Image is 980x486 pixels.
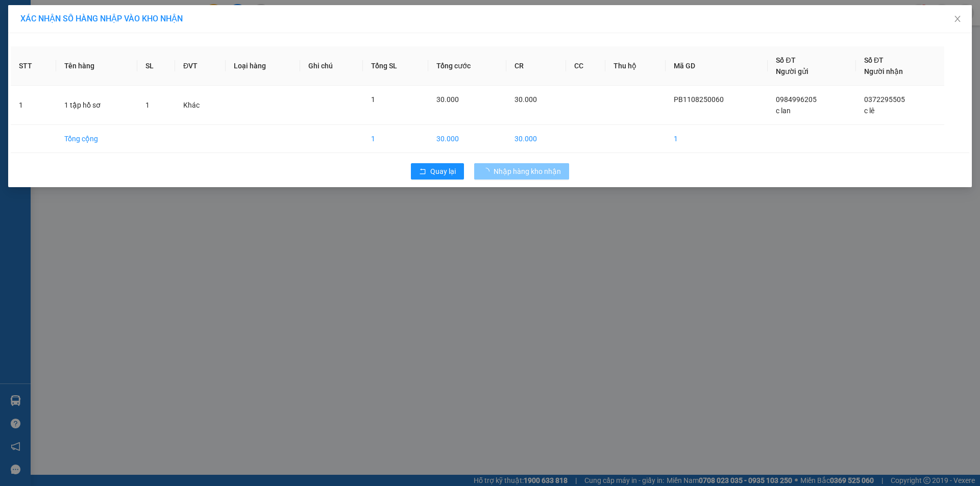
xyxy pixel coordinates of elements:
span: c lan [776,107,791,115]
td: 1 [363,125,428,153]
th: Tổng cước [428,46,506,86]
td: 1 [666,125,768,153]
span: close [953,15,962,23]
th: ĐVT [175,46,226,86]
td: 30.000 [506,125,566,153]
td: 1 [11,86,56,125]
span: 30.000 [514,95,537,104]
span: Số ĐT [776,56,795,64]
td: 30.000 [428,125,506,153]
td: Khác [175,86,226,125]
span: 30.000 [436,95,459,104]
td: 1 tập hồ sơ [56,86,137,125]
span: 1 [145,101,150,109]
button: Nhập hàng kho nhận [474,163,569,180]
span: Số ĐT [864,56,884,64]
span: loading [482,168,494,175]
span: XÁC NHẬN SỐ HÀNG NHẬP VÀO KHO NHẬN [20,14,183,23]
span: PB1108250060 [674,95,724,104]
td: Tổng cộng [56,125,137,153]
th: Mã GD [666,46,768,86]
span: 0984996205 [776,95,817,104]
button: Close [943,5,972,34]
th: Tổng SL [363,46,428,86]
th: CC [566,46,605,86]
button: rollbackQuay lại [411,163,464,180]
th: STT [11,46,56,86]
th: CR [506,46,566,86]
span: Quay lại [430,166,456,177]
span: Nhập hàng kho nhận [494,166,561,177]
th: Thu hộ [605,46,666,86]
span: Người nhận [864,67,903,75]
th: SL [137,46,175,86]
span: rollback [419,168,426,176]
th: Ghi chú [300,46,363,86]
span: 0372295505 [864,95,905,104]
span: Người gửi [776,67,808,75]
span: c lê [864,107,874,115]
th: Tên hàng [56,46,137,86]
th: Loại hàng [226,46,300,86]
span: 1 [371,95,375,104]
